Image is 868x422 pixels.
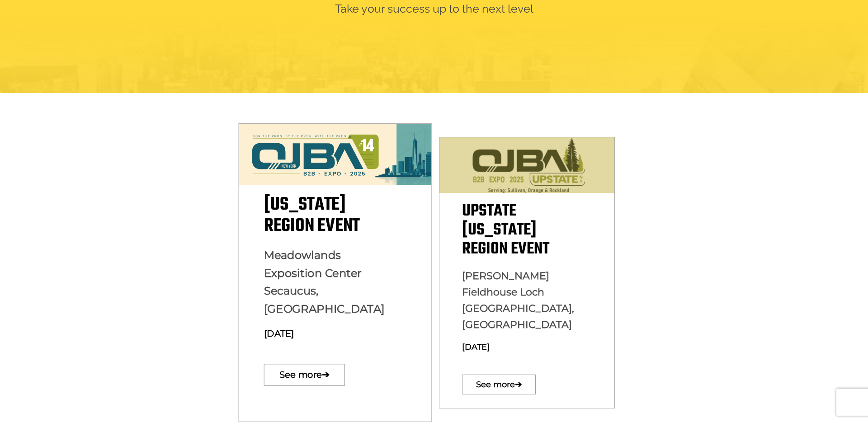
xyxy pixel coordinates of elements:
[322,359,330,390] span: ➔
[462,342,490,352] span: [DATE]
[462,375,536,394] a: See more➔
[515,370,522,399] span: ➔
[124,1,744,16] h2: Take your success up to the next level
[264,328,294,339] span: [DATE]
[462,270,574,331] span: [PERSON_NAME] Fieldhouse Loch [GEOGRAPHIC_DATA], [GEOGRAPHIC_DATA]
[264,364,345,385] a: See more➔
[264,191,360,240] span: [US_STATE] Region Event
[462,198,549,262] span: Upstate [US_STATE] Region Event
[264,249,385,316] span: Meadowlands Exposition Center Secaucus, [GEOGRAPHIC_DATA]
